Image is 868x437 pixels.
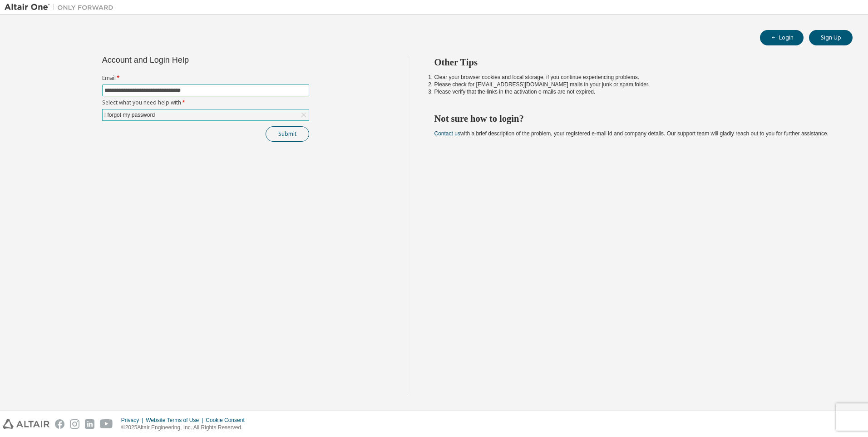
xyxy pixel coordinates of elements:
div: Privacy [121,417,146,424]
img: instagram.svg [70,419,79,429]
a: Contact us [434,130,460,137]
div: I forgot my password [103,110,156,120]
div: Website Terms of Use [146,417,206,424]
div: Account and Login Help [102,56,268,64]
div: I forgot my password [103,109,309,120]
img: youtube.svg [100,419,113,429]
span: with a brief description of the problem, your registered e-mail id and company details. Our suppo... [434,130,829,137]
div: Cookie Consent [206,417,250,424]
img: linkedin.svg [85,419,94,429]
img: altair_logo.svg [3,419,49,429]
img: facebook.svg [55,419,64,429]
button: Login [760,30,804,45]
li: Please check for [EMAIL_ADDRESS][DOMAIN_NAME] mails in your junk or spam folder. [434,81,837,88]
button: Sign Up [809,30,853,45]
label: Email [102,74,309,82]
img: Altair One [5,3,118,12]
button: Submit [266,126,309,142]
label: Select what you need help with [102,99,309,106]
p: © 2025 Altair Engineering, Inc. All Rights Reserved. [121,424,250,432]
li: Please verify that the links in the activation e-mails are not expired. [434,88,837,95]
h2: Other Tips [434,56,837,68]
li: Clear your browser cookies and local storage, if you continue experiencing problems. [434,74,837,81]
h2: Not sure how to login? [434,113,837,124]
